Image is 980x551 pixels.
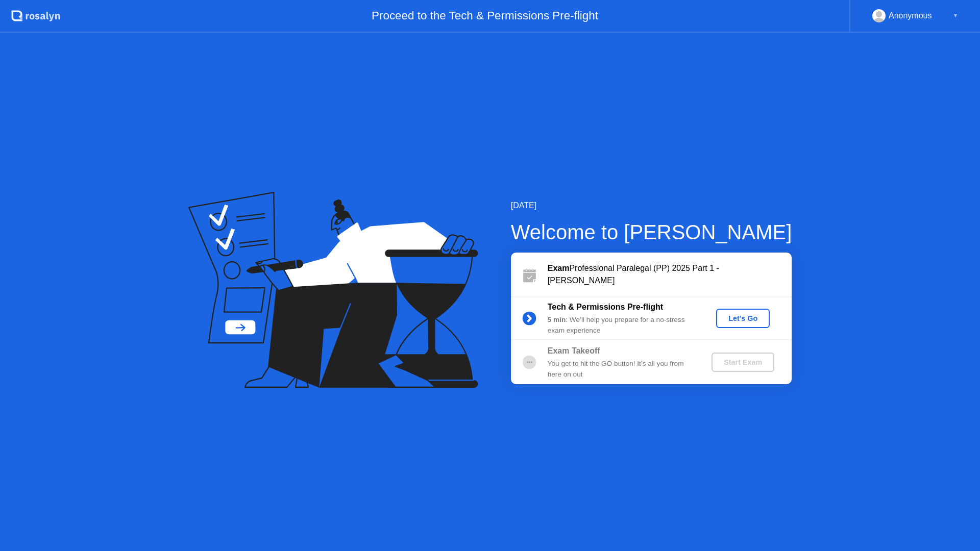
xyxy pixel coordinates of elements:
div: Start Exam [716,358,770,366]
b: 5 min [548,316,566,323]
div: Welcome to [PERSON_NAME] [511,217,792,247]
div: [DATE] [511,199,792,212]
button: Let's Go [716,309,770,328]
div: : We’ll help you prepare for a no-stress exam experience [548,315,695,336]
b: Tech & Permissions Pre-flight [548,303,663,311]
div: Anonymous [889,9,932,22]
b: Exam [548,264,570,272]
div: You get to hit the GO button! It’s all you from here on out [548,359,695,380]
div: ▼ [953,9,958,22]
button: Start Exam [712,353,774,372]
b: Exam Takeoff [548,346,600,355]
div: Professional Paralegal (PP) 2025 Part 1 - [PERSON_NAME] [548,262,792,287]
div: Let's Go [720,314,766,322]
